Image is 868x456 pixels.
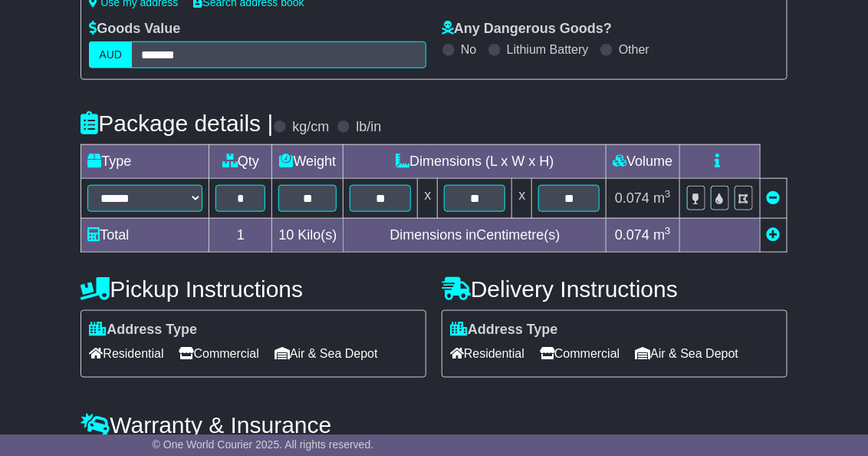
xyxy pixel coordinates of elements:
label: Address Type [450,322,558,339]
span: Commercial [540,342,620,365]
a: Add new item [767,227,781,243]
td: Total [81,218,209,252]
a: Remove this item [767,190,781,206]
td: Qty [209,144,272,178]
label: Address Type [89,322,197,339]
h4: Delivery Instructions [442,276,787,302]
td: Dimensions in Centimetre(s) [344,218,607,252]
td: Kilo(s) [272,218,344,252]
span: Residential [89,342,163,365]
label: No [461,42,476,57]
h4: Package details | [81,111,273,136]
span: Air & Sea Depot [635,342,738,365]
span: © One World Courier 2025. All rights reserved. [153,438,374,451]
span: 0.074 [615,190,649,206]
label: Goods Value [89,21,180,38]
span: Air & Sea Depot [275,342,378,365]
label: Any Dangerous Goods? [442,21,612,38]
h4: Warranty & Insurance [81,412,787,438]
label: AUD [89,41,132,68]
span: 0.074 [615,227,649,243]
span: Residential [450,342,524,365]
label: Other [619,42,649,57]
td: x [512,178,532,218]
span: Commercial [179,342,259,365]
sup: 3 [665,188,671,200]
label: kg/cm [292,119,329,136]
label: lb/in [356,119,381,136]
td: Type [81,144,209,178]
span: m [653,227,671,243]
td: 1 [209,218,272,252]
td: Dimensions (L x W x H) [344,144,607,178]
span: m [653,190,671,206]
td: Volume [607,144,679,178]
td: Weight [272,144,344,178]
td: x [418,178,438,218]
span: 10 [278,227,294,243]
label: Lithium Battery [507,42,589,57]
h4: Pickup Instructions [81,276,426,302]
sup: 3 [665,225,671,236]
